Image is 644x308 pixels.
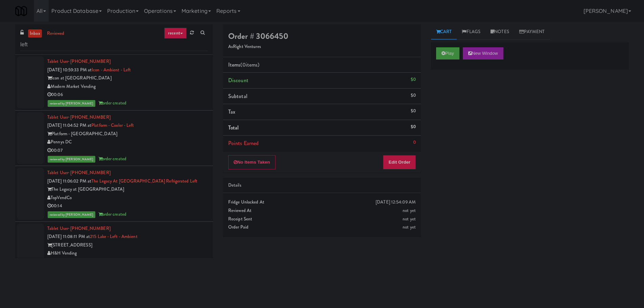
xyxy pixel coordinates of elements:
[228,76,248,84] span: Discount
[228,124,239,132] span: Total
[91,178,197,184] a: The Legacy at [GEOGRAPHIC_DATA] Refrigerated Left
[47,185,208,194] div: The Legacy at [GEOGRAPHIC_DATA]
[47,58,111,65] a: Tablet User· [PHONE_NUMBER]
[47,91,208,99] div: 00:06
[47,194,208,202] div: TopVendCo
[98,211,126,217] span: order created
[376,198,416,207] div: [DATE] 12:54:09 AM
[68,58,111,65] span: · [PHONE_NUMBER]
[413,138,416,147] div: 0
[246,61,258,69] ng-pluralize: items
[28,29,42,38] a: inbox
[411,123,416,131] div: $0
[457,24,485,40] a: Flags
[47,67,92,73] span: [DATE] 10:59:33 PM at
[411,75,416,84] div: $0
[47,233,90,240] span: [DATE] 11:08:11 PM at
[383,155,416,169] button: Edit Order
[68,114,111,120] span: · [PHONE_NUMBER]
[228,223,416,232] div: Order Paid
[47,122,91,128] span: [DATE] 11:04:52 PM at
[436,47,459,60] button: Play
[48,211,95,218] span: reviewed by [PERSON_NAME]
[228,198,416,207] div: Fridge Unlocked At
[15,166,213,222] li: Tablet User· [PHONE_NUMBER][DATE] 11:06:02 PM atThe Legacy at [GEOGRAPHIC_DATA] Refrigerated Left...
[48,100,95,107] span: reviewed by [PERSON_NAME]
[403,216,416,222] span: not yet
[164,28,187,39] a: recent
[47,241,208,250] div: [STREET_ADDRESS]
[228,32,416,41] h4: Order # 3066450
[15,55,213,111] li: Tablet User· [PHONE_NUMBER][DATE] 10:59:33 PM atIcon - Ambient - LeftIcon at [GEOGRAPHIC_DATA]Mod...
[98,156,126,162] span: order created
[228,108,235,116] span: Tax
[48,156,95,163] span: reviewed by [PERSON_NAME]
[228,44,416,49] h5: AsRight Ventures
[47,169,111,176] a: Tablet User· [PHONE_NUMBER]
[47,178,91,184] span: [DATE] 11:06:02 PM at
[228,215,416,223] div: Receipt Sent
[485,24,514,40] a: Notes
[20,39,208,51] input: Search vision orders
[47,74,208,82] div: Icon at [GEOGRAPHIC_DATA]
[228,181,416,190] div: Details
[228,155,276,169] button: No Items Taken
[91,122,134,128] a: Platform - Cooler - Left
[47,146,208,155] div: 00:07
[411,91,416,100] div: $0
[47,202,208,210] div: 00:14
[45,29,66,38] a: reviewed
[463,47,503,60] button: New Window
[15,111,213,166] li: Tablet User· [PHONE_NUMBER][DATE] 11:04:52 PM atPlatform - Cooler - LeftPlatform - [GEOGRAPHIC_DA...
[68,169,111,176] span: · [PHONE_NUMBER]
[98,100,126,106] span: order created
[15,222,213,278] li: Tablet User· [PHONE_NUMBER][DATE] 11:08:11 PM at215 Lake - Left - Ambient[STREET_ADDRESS]H&H Vend...
[431,24,457,40] a: Cart
[47,130,208,138] div: Platform - [GEOGRAPHIC_DATA]
[92,67,131,73] a: Icon - Ambient - Left
[47,249,208,258] div: H&H Vending
[15,5,27,17] img: Micromart
[47,225,111,232] a: Tablet User· [PHONE_NUMBER]
[403,224,416,230] span: not yet
[228,92,247,100] span: Subtotal
[47,82,208,91] div: Modern Market Vending
[403,207,416,214] span: not yet
[228,139,259,147] span: Points Earned
[47,114,111,120] a: Tablet User· [PHONE_NUMBER]
[228,61,259,69] span: Items
[47,138,208,146] div: Pennys DC
[240,61,259,69] span: (0 )
[228,207,416,215] div: Reviewed At
[68,225,111,232] span: · [PHONE_NUMBER]
[514,24,550,40] a: Payment
[90,233,138,240] a: 215 Lake - Left - Ambient
[411,107,416,115] div: $0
